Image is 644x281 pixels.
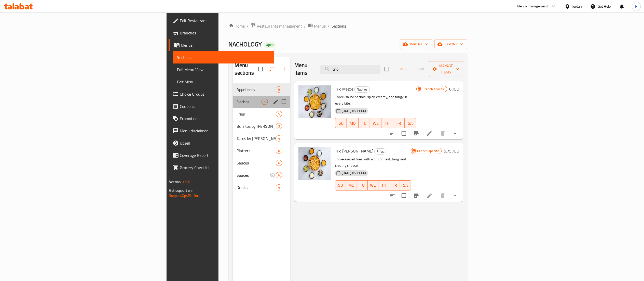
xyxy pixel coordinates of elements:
[399,128,409,139] span: Select to update
[257,23,302,29] span: Restaurants management
[276,136,282,141] span: 4
[433,63,459,75] span: Manage items
[449,127,461,139] button: show more
[402,182,409,189] span: SA
[169,187,193,194] span: Get support on:
[276,124,282,129] span: 3
[298,85,331,118] img: Trio Megos
[233,120,290,132] div: Burritos by [PERSON_NAME]3
[169,88,274,100] a: Choice Groups
[392,65,408,73] button: Add
[395,120,403,127] span: FR
[399,190,409,201] span: Select to update
[180,91,270,97] span: Choice Groups
[393,66,407,72] span: Add
[169,100,274,112] a: Coupons
[380,182,387,189] span: TH
[405,118,416,128] button: SA
[427,130,433,136] a: Edit menu item
[233,83,290,96] div: Appetizers9
[392,65,408,73] span: Add item
[437,127,449,139] button: delete
[266,63,278,75] span: Sort sections
[233,181,290,194] div: Drinks4
[348,182,355,189] span: MO
[237,184,276,190] span: Drinks
[237,123,276,129] span: Burritos by [PERSON_NAME]
[335,180,346,190] button: SU
[335,85,353,93] span: Trio Megos
[255,64,266,74] span: Select all sections
[400,40,432,49] button: import
[437,189,449,202] button: delete
[308,23,326,29] a: Menus
[276,184,282,190] div: items
[337,182,344,189] span: SU
[391,182,398,189] span: FR
[276,135,282,142] div: items
[237,160,276,166] span: Sauces
[354,86,370,93] div: Nachos
[177,79,270,85] span: Edit Menu
[237,111,276,117] span: Fries
[276,148,282,154] div: items
[180,164,270,171] span: Grocery Checklist
[370,118,381,128] button: WE
[276,111,282,117] div: items
[355,86,369,92] span: Nachos
[169,149,274,161] a: Coverage Report
[381,64,392,74] span: Select section
[400,180,411,190] button: SA
[332,23,346,29] span: Sections
[180,128,270,134] span: Menu disclaimer
[233,132,290,145] div: Tacos by [PERSON_NAME]4
[427,193,433,199] a: Edit menu item
[270,172,276,178] svg: Inactive section
[635,4,637,9] span: H
[335,147,373,155] span: Trio [PERSON_NAME]
[361,120,368,127] span: TU
[383,120,391,127] span: TH
[237,99,262,105] div: Nachos
[180,18,270,24] span: Edit Restaurant
[386,189,399,202] button: sort-choices
[404,41,428,47] span: import
[421,87,447,92] span: Branch specific
[233,96,290,108] div: Nachos5edit
[434,40,467,49] button: export
[393,118,405,128] button: FR
[335,156,411,169] p: Triple-sauced fries with a mix of heat, tang, and creamy cheese.
[381,118,393,128] button: TH
[237,172,270,178] span: Sauces
[340,109,368,113] span: [DATE] 05:11 PM
[237,148,276,154] span: Platters
[452,130,458,136] svg: Show Choices
[169,15,274,27] a: Edit Restaurant
[389,180,400,190] button: FR
[180,140,270,146] span: Upsell
[276,86,282,93] div: items
[294,61,314,77] h2: Menu items
[340,171,368,175] span: [DATE] 05:11 PM
[229,23,467,29] nav: breadcrumb
[359,182,366,189] span: TU
[169,112,274,125] a: Promotions
[378,180,389,190] button: TH
[276,112,282,117] span: 5
[180,30,270,36] span: Branches
[272,98,280,106] button: edit
[346,180,357,190] button: MO
[349,120,356,127] span: MO
[180,116,270,122] span: Promotions
[180,152,270,158] span: Coverage Report
[386,127,399,139] button: sort-choices
[181,42,270,48] span: Menus
[173,76,274,88] a: Edit Menu
[169,178,182,185] span: Version:
[177,54,270,60] span: Sections
[444,147,459,155] h6: 5.75 JOD
[359,118,370,128] button: TU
